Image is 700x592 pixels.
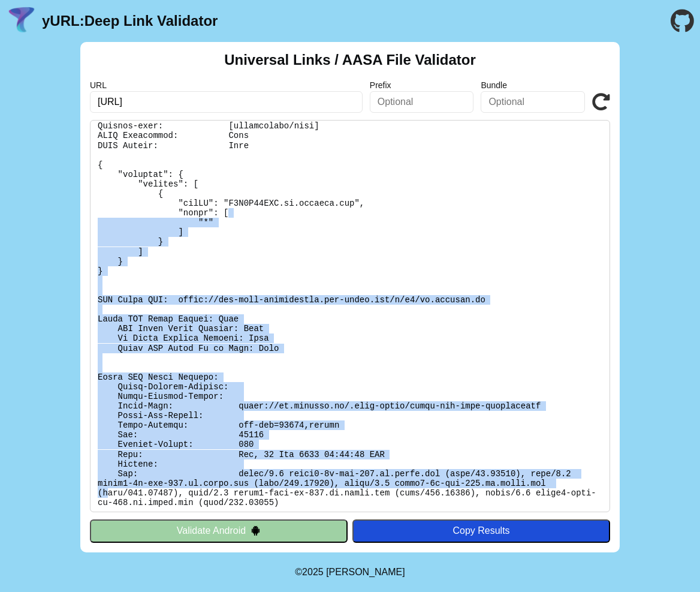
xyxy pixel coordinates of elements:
img: droidIcon.svg [251,525,261,536]
input: Optional [481,91,585,113]
input: Required [90,91,363,113]
label: Prefix [370,80,474,90]
h2: Universal Links / AASA File Validator [224,52,476,68]
img: yURL Logo [6,5,37,37]
footer: © [295,552,405,592]
a: yURL:Deep Link Validator [42,13,218,29]
input: Optional [370,91,474,113]
span: 2025 [302,567,324,577]
pre: Lorem ipsu do: sitam://co.adipisc.el/.sedd-eiusm/tempo-inc-utla-etdoloremag Al Enimadmi: Veni Qui... [90,120,610,512]
div: Copy Results [358,525,604,536]
label: Bundle [481,80,585,90]
button: Copy Results [352,519,610,542]
label: URL [90,80,363,90]
a: Michael Ibragimchayev's Personal Site [326,567,405,577]
button: Validate Android [90,519,348,542]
